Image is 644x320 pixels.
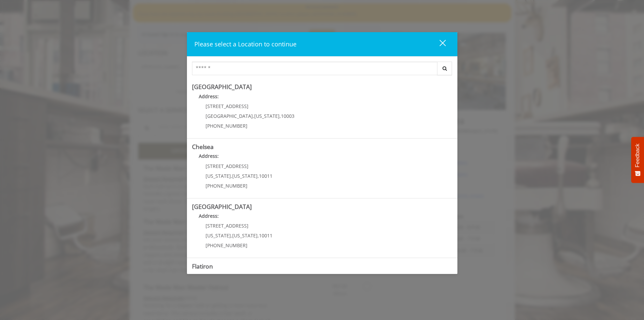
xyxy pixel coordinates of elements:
[258,173,259,179] span: ,
[231,173,232,179] span: ,
[231,232,232,239] span: ,
[192,262,213,270] b: Flatiron
[232,232,258,239] span: [US_STATE]
[258,232,259,239] span: ,
[427,37,450,51] button: close dialog
[206,183,247,189] span: [PHONE_NUMBER]
[206,123,247,129] span: [PHONE_NUMBER]
[259,232,272,239] span: 10011
[206,173,231,179] span: [US_STATE]
[259,173,272,179] span: 10011
[631,137,644,183] button: Feedback - Show survey
[206,103,248,109] span: [STREET_ADDRESS]
[432,39,445,49] div: close dialog
[206,242,247,249] span: [PHONE_NUMBER]
[192,62,452,79] div: Center Select
[635,144,641,167] span: Feedback
[441,66,449,71] i: Search button
[281,113,294,119] span: 10003
[199,213,219,219] b: Address:
[280,113,281,119] span: ,
[232,173,258,179] span: [US_STATE]
[206,163,248,169] span: [STREET_ADDRESS]
[206,113,253,119] span: [GEOGRAPHIC_DATA]
[253,113,254,119] span: ,
[194,40,296,48] span: Please select a Location to continue
[199,153,219,159] b: Address:
[254,113,280,119] span: [US_STATE]
[192,202,252,211] b: [GEOGRAPHIC_DATA]
[192,83,252,91] b: [GEOGRAPHIC_DATA]
[206,232,231,239] span: [US_STATE]
[199,93,219,100] b: Address:
[192,62,437,75] input: Search Center
[206,222,248,229] span: [STREET_ADDRESS]
[192,143,214,151] b: Chelsea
